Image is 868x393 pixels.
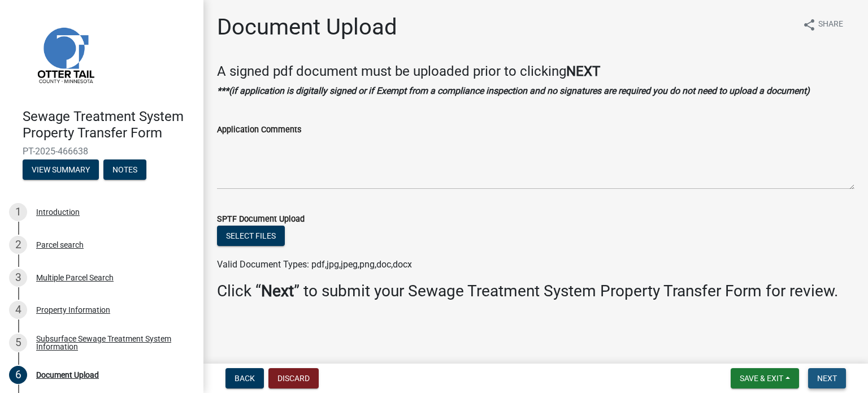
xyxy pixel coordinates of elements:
[268,368,319,388] button: Discard
[261,282,294,300] strong: Next
[103,166,146,175] wm-modal-confirm: Notes
[36,371,99,379] div: Document Upload
[217,226,285,246] button: Select files
[808,368,846,388] button: Next
[225,368,264,388] button: Back
[818,18,843,32] span: Share
[217,282,854,301] h3: Click “ ” to submit your Sewage Treatment System Property Transfer Form for review.
[23,146,181,157] span: PT-2025-466638
[23,109,194,141] h4: Sewage Treatment System Property Transfer Form
[9,334,27,352] div: 5
[9,203,27,221] div: 1
[217,14,397,41] h1: Document Upload
[817,374,837,383] span: Next
[731,368,799,388] button: Save & Exit
[36,241,84,249] div: Parcel search
[566,63,600,79] strong: NEXT
[36,335,185,351] div: Subsurface Sewage Treatment System Information
[9,236,27,254] div: 2
[9,269,27,287] div: 3
[36,306,110,314] div: Property Information
[793,14,852,36] button: shareShare
[802,18,816,32] i: share
[9,366,27,384] div: 6
[740,374,783,383] span: Save & Exit
[235,374,255,383] span: Back
[103,159,146,180] button: Notes
[36,208,80,216] div: Introduction
[217,215,305,223] label: SPTF Document Upload
[217,126,301,134] label: Application Comments
[23,159,99,180] button: View Summary
[9,301,27,319] div: 4
[23,12,107,97] img: Otter Tail County, Minnesota
[217,85,810,96] strong: ***(if application is digitally signed or if Exempt from a compliance inspection and no signature...
[217,259,412,270] span: Valid Document Types: pdf,jpg,jpeg,png,doc,docx
[23,166,99,175] wm-modal-confirm: Summary
[217,63,854,80] h4: A signed pdf document must be uploaded prior to clicking
[36,274,114,282] div: Multiple Parcel Search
